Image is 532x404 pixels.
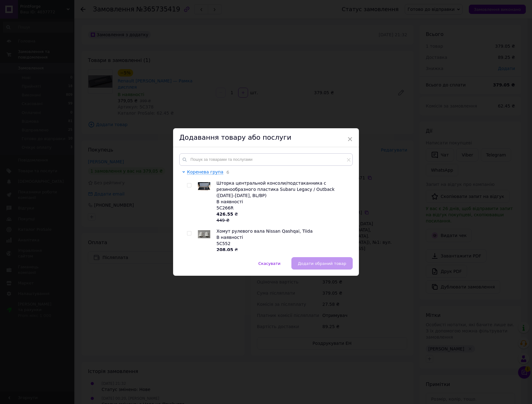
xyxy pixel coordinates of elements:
[223,170,229,175] span: 6
[216,212,233,217] b: 426.55
[258,261,280,266] span: Скасувати
[216,247,349,259] div: ₴
[252,257,287,270] button: Скасувати
[198,230,210,238] img: Хомут рулевого вала Nissan Qashqai, Tiida
[347,134,353,144] span: ×
[216,234,349,240] div: В наявності
[216,205,233,210] span: 5C266R
[216,181,334,198] span: Шторка центральной консоли/подстаканника с резинообразного пластика Subaru Legacy / Outback ([DAT...
[187,169,223,174] span: Коренева група
[179,153,353,166] input: Пошук за товарами та послугами
[216,218,229,223] span: 449 ₴
[216,211,349,223] div: ₴
[216,241,230,246] span: 5C552
[216,247,233,252] b: 208.05
[216,199,349,205] div: В наявності
[173,128,359,147] div: Додавання товару або послуги
[198,182,210,190] img: Шторка центральной консоли/подстаканника с резинообразного пластика Subaru Legacy / Outback (2003...
[216,229,313,234] span: Хомут рулевого вала Nissan Qashqai, Tiida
